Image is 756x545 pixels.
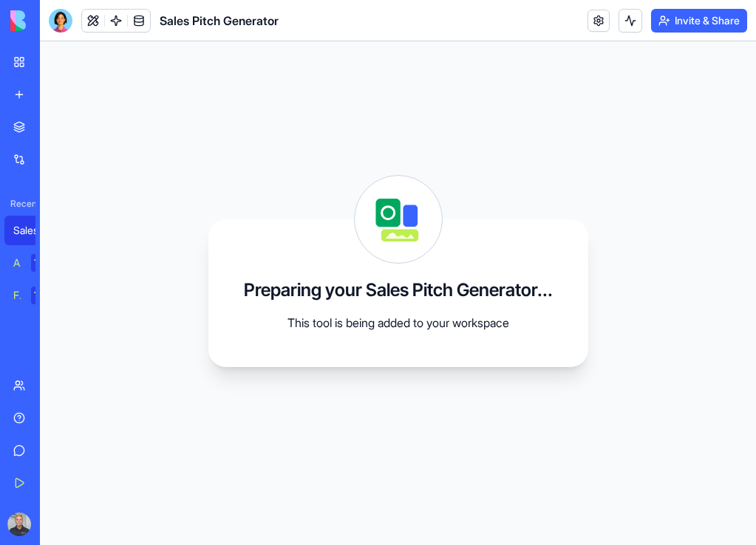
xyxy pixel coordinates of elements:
[651,9,747,32] button: Invite & Share
[244,278,553,302] h3: Preparing your Sales Pitch Generator...
[4,248,64,278] a: AI Logo GeneratorTRY
[4,281,64,310] a: Feedback FormTRY
[10,10,102,31] img: logo
[13,256,21,270] div: AI Logo Generator
[31,287,55,304] div: TRY
[31,254,55,272] div: TRY
[160,12,279,30] span: Sales Pitch Generator
[13,223,55,238] div: Sales Pitch Generator
[13,288,21,303] div: Feedback Form
[4,216,64,245] a: Sales Pitch Generator
[7,513,31,536] img: ACg8ocJO99R5aptJjgwUbFp6c5pORTp9900ndw1kYlBYOF4GtghtCMN7=s96-c
[251,314,546,332] p: This tool is being added to your workspace
[4,198,35,210] span: Recent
